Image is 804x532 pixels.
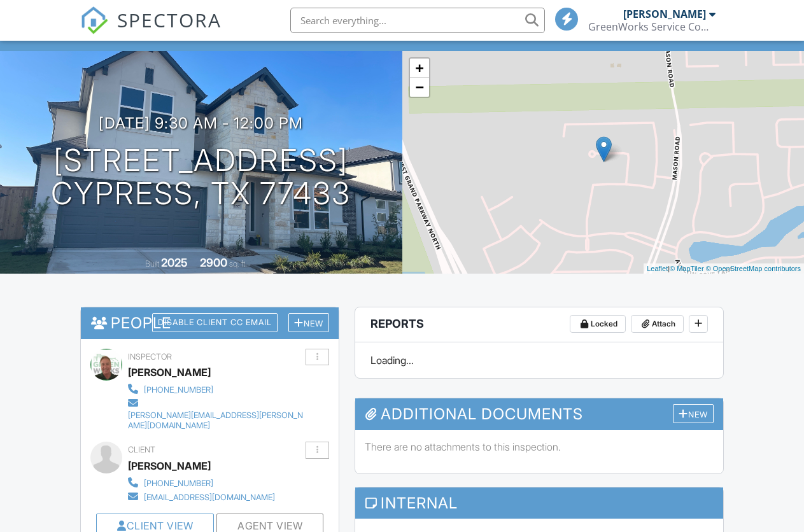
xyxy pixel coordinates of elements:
[670,265,704,272] a: © MapTiler
[128,456,211,475] div: [PERSON_NAME]
[152,313,278,332] div: Disable Client CC Email
[144,479,213,489] div: [PHONE_NUMBER]
[128,489,275,503] a: [EMAIL_ADDRESS][DOMAIN_NAME]
[80,6,108,34] img: The Best Home Inspection Software - Spectora
[290,8,545,33] input: Search everything...
[128,475,275,489] a: [PHONE_NUMBER]
[117,6,222,33] span: SPECTORA
[365,440,713,454] p: There are no attachments to this inspection.
[410,59,429,78] a: Zoom in
[229,259,247,269] span: sq. ft.
[144,385,213,395] div: [PHONE_NUMBER]
[128,363,211,382] div: [PERSON_NAME]
[117,519,193,532] a: Client View
[588,20,716,33] div: GreenWorks Service Company
[80,17,222,44] a: SPECTORA
[128,410,306,431] div: [PERSON_NAME][EMAIL_ADDRESS][PERSON_NAME][DOMAIN_NAME]
[288,313,329,333] div: New
[51,144,351,211] h1: [STREET_ADDRESS] Cypress, TX 77433
[128,382,306,396] a: [PHONE_NUMBER]
[144,493,275,503] div: [EMAIL_ADDRESS][DOMAIN_NAME]
[81,307,339,339] h3: People
[128,396,306,431] a: [PERSON_NAME][EMAIL_ADDRESS][PERSON_NAME][DOMAIN_NAME]
[623,8,706,20] div: [PERSON_NAME]
[99,115,303,132] h3: [DATE] 9:30 am - 12:00 pm
[706,265,801,272] a: © OpenStreetMap contributors
[145,259,159,269] span: Built
[647,265,668,272] a: Leaflet
[673,404,714,424] div: New
[128,445,155,454] span: Client
[161,256,188,269] div: 2025
[410,78,429,97] a: Zoom out
[355,487,723,519] h3: Internal
[128,352,172,361] span: Inspector
[644,263,804,274] div: |
[200,256,227,269] div: 2900
[355,398,723,430] h3: Additional Documents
